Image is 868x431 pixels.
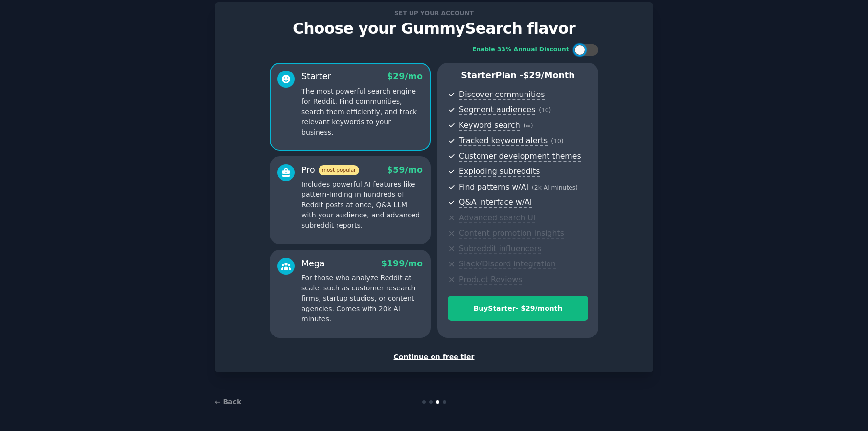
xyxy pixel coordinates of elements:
[301,273,423,324] p: For those who analyze Reddit at scale, such as customer research firms, startup studios, or conte...
[225,20,643,37] p: Choose your GummySearch flavor
[448,70,588,82] p: Starter Plan -
[459,259,556,269] span: Slack/Discord integration
[225,352,643,362] div: Continue on free tier
[459,105,535,115] span: Segment audiences
[301,164,359,176] div: Pro
[539,107,551,114] span: ( 10 )
[448,303,588,313] div: Buy Starter - $ 29 /month
[387,72,423,81] span: $ 29 /mo
[459,90,545,100] span: Discover communities
[551,138,563,144] span: ( 10 )
[459,182,528,192] span: Find patterns w/AI
[393,8,476,18] span: Set up your account
[448,296,588,321] button: BuyStarter- $29/month
[459,275,522,285] span: Product Reviews
[381,259,423,268] span: $ 199 /mo
[532,184,578,191] span: ( 2k AI minutes )
[387,165,423,175] span: $ 59 /mo
[459,120,520,131] span: Keyword search
[215,398,241,406] a: ← Back
[524,122,533,129] span: ( ∞ )
[459,228,564,239] span: Content promotion insights
[472,46,569,54] div: Enable 33% Annual Discount
[523,71,575,80] span: $ 29 /month
[301,71,331,83] div: Starter
[301,86,423,138] p: The most powerful search engine for Reddit. Find communities, search them efficiently, and track ...
[301,258,325,270] div: Mega
[459,244,541,254] span: Subreddit influencers
[459,151,581,162] span: Customer development themes
[319,165,360,175] span: most popular
[459,197,532,208] span: Q&A interface w/AI
[459,167,540,177] span: Exploding subreddits
[301,179,423,231] p: Includes powerful AI features like pattern-finding in hundreds of Reddit posts at once, Q&A LLM w...
[459,213,535,223] span: Advanced search UI
[459,136,548,146] span: Tracked keyword alerts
